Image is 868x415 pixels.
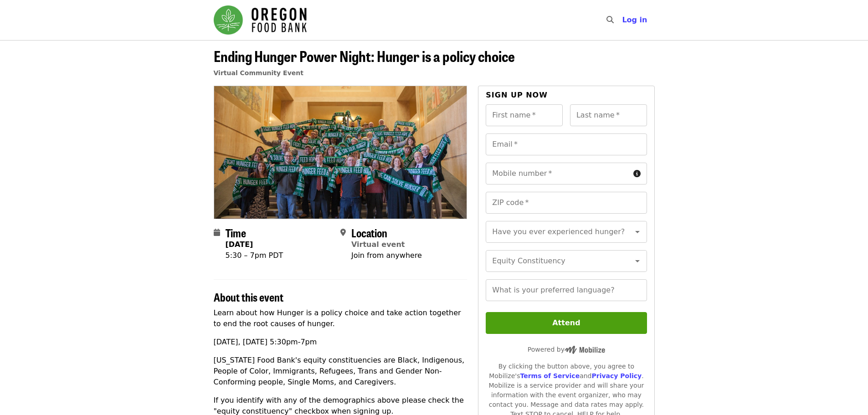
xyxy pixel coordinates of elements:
span: Sign up now [486,91,548,99]
i: calendar icon [214,228,220,237]
input: Email [486,133,647,155]
a: Privacy Policy [591,372,642,379]
a: Virtual Community Event [214,69,303,77]
i: search icon [606,15,614,24]
a: Virtual event [351,240,405,249]
input: First name [486,104,563,126]
button: Attend [486,312,647,334]
input: Search [619,9,627,31]
img: Oregon Food Bank - Home [214,5,307,35]
span: Ending Hunger Power Night: Hunger is a policy choice [214,45,515,67]
img: Powered by Mobilize [565,346,605,354]
img: Ending Hunger Power Night: Hunger is a policy choice organized by Oregon Food Bank [214,86,467,218]
i: circle-info icon [633,169,641,178]
a: Terms of Service [520,372,580,379]
span: Log in [622,15,647,24]
span: Location [351,225,387,241]
strong: [DATE] [226,240,253,249]
input: Last name [570,104,647,126]
span: Join from anywhere [351,251,422,260]
span: Time [226,225,246,241]
button: Open [631,225,644,238]
input: What is your preferred language? [486,279,647,301]
span: Powered by [528,346,605,353]
p: [US_STATE] Food Bank's equity constituencies are Black, Indigenous, People of Color, Immigrants, ... [214,355,467,388]
p: [DATE], [DATE] 5:30pm-7pm [214,337,467,348]
button: Log in [615,11,654,29]
input: Mobile number [486,163,629,184]
span: About this event [214,289,283,305]
p: Learn about how Hunger is a policy choice and take action together to end the root causes of hunger. [214,307,467,329]
button: Open [631,255,644,267]
input: ZIP code [486,192,647,214]
div: 5:30 – 7pm PDT [226,250,283,261]
i: map-marker-alt icon [340,228,346,237]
